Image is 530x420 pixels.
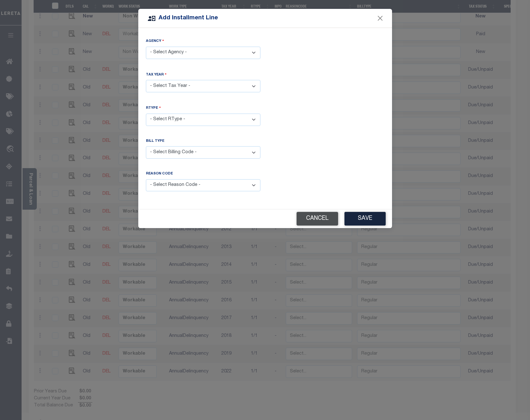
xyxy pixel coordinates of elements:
[146,171,173,177] label: Reason Code
[148,14,218,23] h5: Add Installment Line
[148,16,155,21] img: addpayee.svg
[146,72,167,78] label: Tax Year
[146,105,161,111] label: RType
[146,38,164,44] label: Agency
[376,14,384,23] button: Close
[344,212,386,226] button: Save
[146,139,164,144] label: Bill Type
[297,212,338,226] button: Cancel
